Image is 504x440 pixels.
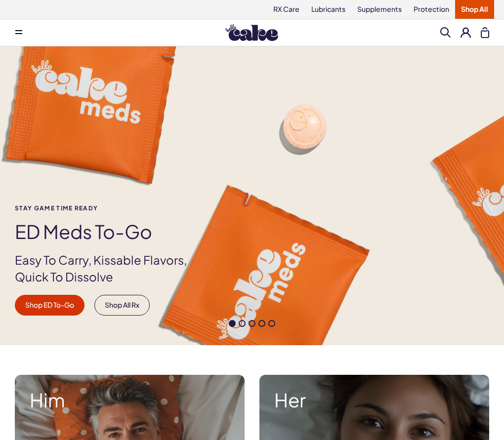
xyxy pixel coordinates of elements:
[15,205,204,211] span: Stay Game time ready
[94,295,150,316] a: Shop All Rx
[225,24,278,41] img: Hello Cake
[15,295,84,316] a: Shop ED To-Go
[15,252,204,285] p: Easy To Carry, Kissable Flavors, Quick To Dissolve
[30,390,230,410] strong: Him
[15,221,204,242] h1: ED Meds to-go
[274,390,474,410] strong: Her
